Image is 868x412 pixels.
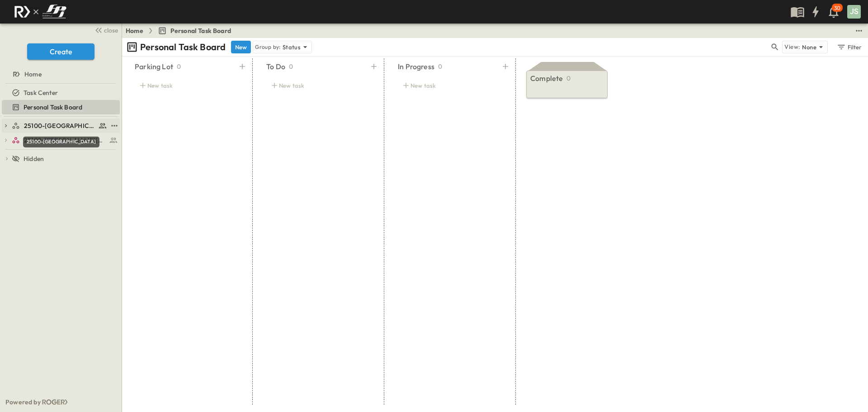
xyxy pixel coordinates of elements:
p: In Progress [398,61,434,72]
div: New task [398,79,501,92]
span: Personal Task Board [170,26,231,35]
p: 30 [834,5,840,12]
button: test [854,25,864,36]
div: 25100-Vanguard Prep Schooltest [2,118,120,133]
nav: breadcrumbs [126,26,236,35]
button: JS [846,4,862,19]
button: New [231,41,251,53]
p: None [802,43,816,52]
a: Home [126,26,143,35]
p: Parking Lot [135,61,173,72]
div: New task [266,79,369,92]
button: Create [27,43,94,60]
span: Home [24,70,42,79]
p: 0 [289,62,293,71]
span: Hidden [24,154,44,163]
span: Task Center [24,88,58,97]
a: Home [2,68,118,81]
a: 25102-Christ The Redeemer Anglican Church [12,134,118,147]
a: 25100-Vanguard Prep School [12,119,107,132]
span: close [104,26,118,35]
div: 25100-[GEOGRAPHIC_DATA] [23,137,99,147]
a: Personal Task Board [158,26,231,35]
div: New task [135,79,238,92]
p: Personal Task Board [140,41,226,53]
a: Task Center [2,86,118,99]
p: To Do [266,61,285,72]
p: Complete [530,73,563,84]
span: Personal Task Board [24,103,82,112]
p: Status [283,43,301,52]
span: 25100-Vanguard Prep School [24,121,96,130]
div: JS [847,5,861,19]
p: 0 [177,62,181,71]
button: close [91,24,120,36]
p: View: [784,42,800,52]
p: 0 [438,62,442,71]
p: Group by: [255,43,281,52]
button: test [109,120,120,131]
div: Personal Task Boardtest [2,100,120,114]
div: 25102-Christ The Redeemer Anglican Churchtest [2,133,120,147]
img: c8d7d1ed905e502e8f77bf7063faec64e13b34fdb1f2bdd94b0e311fc34f8000.png [11,2,70,21]
a: Personal Task Board [2,101,118,114]
p: 0 [566,74,571,83]
button: Filter [833,41,864,53]
div: Filter [836,42,862,52]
